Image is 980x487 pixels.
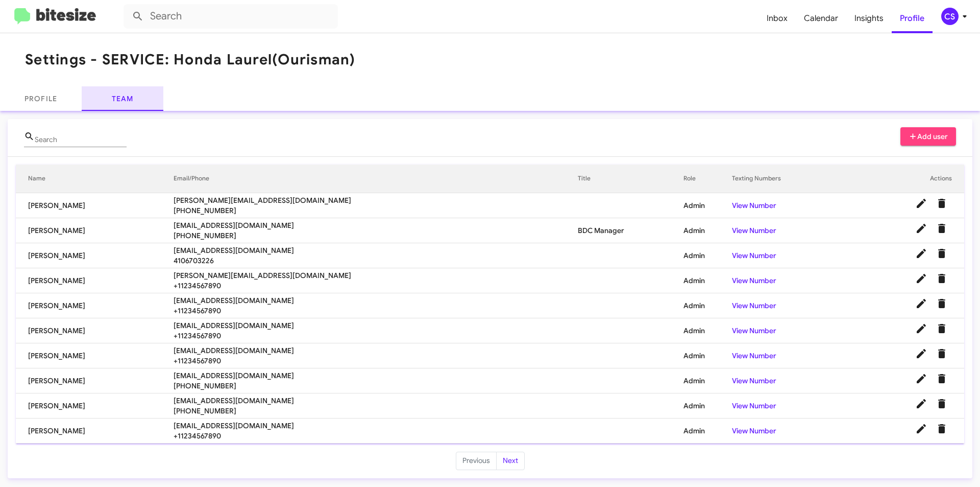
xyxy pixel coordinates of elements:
a: View Number [732,376,776,385]
span: +11234567890 [174,331,577,341]
td: [PERSON_NAME] [16,393,174,419]
span: [EMAIL_ADDRESS][DOMAIN_NAME] [174,245,577,256]
td: Admin [683,368,732,393]
a: Insights [846,4,892,33]
span: [EMAIL_ADDRESS][DOMAIN_NAME] [174,396,577,406]
td: Admin [683,268,732,293]
span: +11234567890 [174,431,577,441]
th: Role [683,165,732,193]
td: Admin [683,318,732,343]
span: (Ourisman) [272,51,356,68]
a: Calendar [796,4,846,33]
button: Delete User [932,243,952,264]
a: View Number [732,401,776,410]
th: Title [578,165,683,193]
button: Delete User [932,343,952,364]
a: View Number [732,301,776,310]
button: Delete User [932,368,952,389]
span: +11234567890 [174,356,577,366]
td: [PERSON_NAME] [16,293,174,318]
td: [PERSON_NAME] [16,243,174,268]
button: CS [933,8,969,25]
td: Admin [683,343,732,368]
span: [EMAIL_ADDRESS][DOMAIN_NAME] [174,421,577,431]
button: Delete User [932,393,952,414]
span: Add user [909,127,948,146]
a: View Number [732,226,776,235]
button: Delete User [932,318,952,339]
a: Profile [892,4,933,33]
span: [PERSON_NAME][EMAIL_ADDRESS][DOMAIN_NAME] [174,270,577,281]
th: Actions [843,165,964,193]
input: Search [124,4,338,29]
td: [PERSON_NAME] [16,218,174,243]
a: View Number [732,326,776,335]
button: Delete User [932,193,952,214]
th: Email/Phone [174,165,577,193]
button: Delete User [932,419,952,439]
a: View Number [732,426,776,435]
span: +11234567890 [174,281,577,291]
td: Admin [683,293,732,318]
a: Team [82,86,163,111]
input: Name or Email [35,136,127,144]
span: [EMAIL_ADDRESS][DOMAIN_NAME] [174,345,577,356]
div: CS [941,8,959,25]
span: [PHONE_NUMBER] [174,205,577,216]
span: [PHONE_NUMBER] [174,406,577,416]
a: View Number [732,201,776,210]
button: Delete User [932,218,952,239]
a: Inbox [758,4,796,33]
span: [PERSON_NAME][EMAIL_ADDRESS][DOMAIN_NAME] [174,195,577,205]
td: [PERSON_NAME] [16,343,174,368]
button: Add user [900,127,957,146]
button: Delete User [932,268,952,289]
td: [PERSON_NAME] [16,193,174,218]
td: Admin [683,393,732,419]
td: Admin [683,193,732,218]
td: Admin [683,218,732,243]
span: [PHONE_NUMBER] [174,230,577,241]
th: Name [16,165,174,193]
button: Next [496,452,525,470]
th: Texting Numbers [732,165,843,193]
span: [EMAIL_ADDRESS][DOMAIN_NAME] [174,295,577,306]
td: [PERSON_NAME] [16,268,174,293]
a: View Number [732,251,776,260]
td: [PERSON_NAME] [16,419,174,444]
td: Admin [683,419,732,444]
td: [PERSON_NAME] [16,318,174,343]
span: [EMAIL_ADDRESS][DOMAIN_NAME] [174,320,577,331]
a: View Number [732,351,776,360]
a: View Number [732,276,776,285]
td: BDC Manager [578,218,683,243]
td: Admin [683,243,732,268]
h1: Settings - SERVICE: Honda Laurel [25,52,356,68]
span: +11234567890 [174,306,577,316]
span: [EMAIL_ADDRESS][DOMAIN_NAME] [174,370,577,381]
button: Delete User [932,293,952,314]
span: 4106703226 [174,256,577,266]
td: [PERSON_NAME] [16,368,174,393]
span: [PHONE_NUMBER] [174,381,577,391]
span: [EMAIL_ADDRESS][DOMAIN_NAME] [174,220,577,230]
